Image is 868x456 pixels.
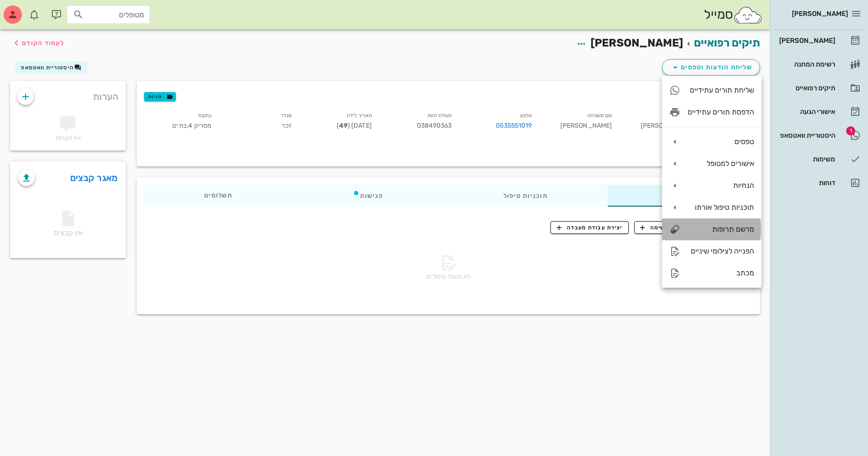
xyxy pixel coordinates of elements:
[688,159,754,168] div: אישורים למטופל
[70,171,118,185] a: מאגר קבצים
[662,131,761,153] div: טפסים
[846,126,855,135] span: תג
[688,108,754,116] div: הדפסת תורים עתידיים
[21,64,74,71] span: היסטוריית וואטסאפ
[27,7,32,13] span: תג
[198,113,212,119] small: כתובת
[662,197,761,218] div: תוכניות טיפול אורתו
[688,203,754,212] div: תוכניות טיפול אורתו
[172,122,187,130] span: בת ים
[293,185,443,207] div: פגישות
[443,185,608,207] div: תוכניות טיפול
[144,92,176,101] button: תגיות
[417,122,452,130] span: 038490363
[688,225,754,233] div: מרשם תרופות
[688,86,754,94] div: שליחת תורים עתידיים
[777,37,835,44] div: [PERSON_NAME]
[11,35,64,51] button: לעמוד הקודם
[640,223,687,232] span: יצירת משימה
[204,192,232,199] span: תשלומים
[774,53,864,75] a: רשימת המתנה
[619,109,699,136] div: [PERSON_NAME]
[777,132,835,139] div: היסטוריית וואטסאפ
[688,269,754,277] div: מכתב
[777,179,835,187] div: דוחות
[792,10,848,18] span: [PERSON_NAME]
[539,109,619,136] div: [PERSON_NAME]
[774,77,864,99] a: תיקים רפואיים
[777,84,835,92] div: תיקים רפואיים
[670,62,752,73] span: שליחת הודעות וטפסים
[520,113,532,119] small: טלפון
[662,59,760,76] button: שליחת הודעות וטפסים
[774,148,864,170] a: משימות
[774,30,864,52] a: [PERSON_NAME]
[15,61,87,74] button: היסטוריית וואטסאפ
[591,36,683,49] span: [PERSON_NAME]
[148,93,172,101] span: תגיות
[704,5,763,25] div: סמייל
[777,108,835,115] div: אישורי הגעה
[694,36,760,49] a: תיקים רפואיים
[187,122,211,130] span: מסריק 4
[688,247,754,255] div: הפנייה לצילומי שיניים
[688,181,754,190] div: הנחיות
[662,175,761,197] div: הנחיות
[496,121,532,131] a: 0535551019
[54,213,82,237] span: אין קבצים
[550,221,628,234] button: יצירת עבודת מעבדה
[777,155,835,163] div: משימות
[587,113,612,119] small: שם משפחה
[774,101,864,123] a: אישורי הגעה
[426,273,470,280] span: לא תועדו טיפולים
[22,39,64,47] span: לעמוד הקודם
[219,109,299,136] div: זכר
[347,113,372,119] small: תאריך לידה
[10,81,126,108] div: הערות
[427,113,452,119] small: תעודת זהות
[733,6,763,24] img: SmileCloud logo
[281,113,292,119] small: מגדר
[337,122,372,130] span: [DATE] ( )
[608,185,753,207] div: טיפולים
[777,61,835,68] div: רשימת המתנה
[774,124,864,146] a: תגהיסטוריית וואטסאפ
[634,221,693,234] button: יצירת משימה
[339,122,348,130] strong: 49
[774,172,864,194] a: דוחות
[688,137,754,146] div: טפסים
[662,153,761,175] div: אישורים למטופל
[56,134,81,142] span: אין הערות
[187,122,188,130] span: ,
[557,223,622,232] span: יצירת עבודת מעבדה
